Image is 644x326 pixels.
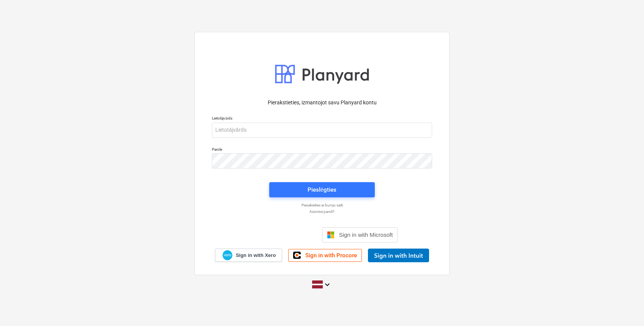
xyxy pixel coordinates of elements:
a: Sign in with Xero [215,249,283,262]
p: Lietotājvārds [212,116,432,122]
input: Lietotājvārds [212,123,432,138]
p: Parole [212,147,432,153]
a: Aizmirsi paroli? [208,209,436,214]
span: Sign in with Xero [236,252,276,259]
p: Pierakstieties, izmantojot savu Planyard kontu [212,99,432,107]
i: keyboard_arrow_down [323,280,332,289]
img: Microsoft logo [327,231,335,239]
img: Xero logo [223,250,232,260]
button: Pieslēgties [269,182,375,197]
div: Pieslēgties [308,185,336,195]
iframe: Sign in with Google Button [243,227,320,243]
a: Piesakieties ar burvju saiti [208,203,436,208]
span: Sign in with Procore [305,252,357,259]
span: Sign in with Microsoft [339,232,393,238]
a: Sign in with Procore [288,249,362,262]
